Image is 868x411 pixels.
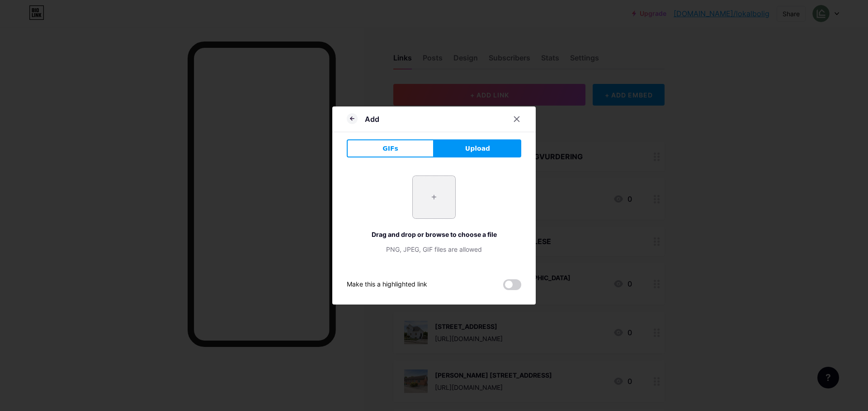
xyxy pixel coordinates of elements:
div: Make this a highlighted link [347,279,427,290]
button: GIFs [347,139,434,157]
span: Upload [465,144,490,153]
div: Drag and drop or browse to choose a file [347,230,521,239]
div: PNG, JPEG, GIF files are allowed [347,245,521,254]
span: GIFs [382,144,398,153]
button: Upload [434,139,521,157]
div: Add [365,114,379,125]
